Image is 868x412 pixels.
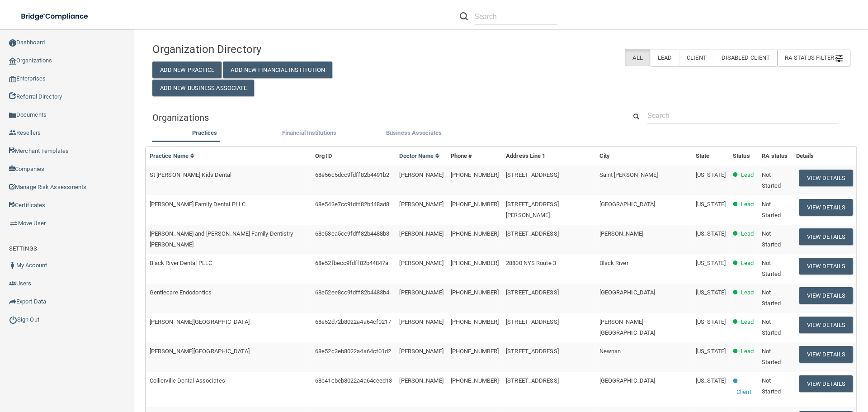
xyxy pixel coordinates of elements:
[192,129,217,136] span: Practices
[599,377,656,384] span: [GEOGRAPHIC_DATA]
[282,129,336,136] span: Financial Institutions
[386,129,442,136] span: Business Associates
[451,348,499,355] span: [PHONE_NUMBER]
[399,230,443,237] span: [PERSON_NAME]
[9,219,18,228] img: briefcase.64adab9b.png
[9,129,16,137] img: ic_reseller.de258add.png
[762,289,781,307] span: Not Started
[696,201,726,208] span: [US_STATE]
[599,318,656,336] span: [PERSON_NAME][GEOGRAPHIC_DATA]
[9,57,16,65] img: organization-icon.f8decf85.png
[315,318,391,325] span: 68e52d72b8022a4a64cf0217
[460,12,468,20] img: ic-search.3b580494.png
[150,289,212,296] span: Gentlecare Endodontics
[506,377,559,384] span: [STREET_ADDRESS]
[9,298,16,305] img: icon-export.b9366987.png
[311,147,396,166] th: Org ID
[506,348,559,355] span: [STREET_ADDRESS]
[152,80,255,96] button: Add New Business Associate
[650,49,679,66] label: Lead
[9,316,17,324] img: ic_power_dark.7ecde6b1.png
[315,377,392,384] span: 68e41cbeb8022a4a64ceed13
[741,287,754,298] p: Lead
[315,201,389,208] span: 68e543e7cc9fdff82b448ad8
[506,171,559,178] span: [STREET_ADDRESS]
[714,49,778,66] label: Disabled Client
[762,377,781,395] span: Not Started
[9,112,16,119] img: icon-documents.8dae5593.png
[150,260,212,266] span: Black River Dental PLLC
[451,260,499,266] span: [PHONE_NUMBER]
[599,289,656,296] span: [GEOGRAPHIC_DATA]
[506,289,559,296] span: [STREET_ADDRESS]
[696,171,726,178] span: [US_STATE]
[150,201,245,208] span: [PERSON_NAME] Family Dental PLLC
[741,317,754,327] p: Lead
[150,348,250,355] span: [PERSON_NAME][GEOGRAPHIC_DATA]
[506,230,559,237] span: [STREET_ADDRESS]
[696,289,726,296] span: [US_STATE]
[399,201,443,208] span: [PERSON_NAME]
[399,289,443,296] span: [PERSON_NAME]
[447,147,502,166] th: Phone #
[451,201,499,208] span: [PHONE_NUMBER]
[399,377,443,384] span: [PERSON_NAME]
[696,260,726,266] span: [US_STATE]
[696,318,726,325] span: [US_STATE]
[599,201,656,208] span: [GEOGRAPHIC_DATA]
[599,348,621,355] span: Newnan
[152,43,376,55] h4: Organization Directory
[679,49,714,66] label: Client
[362,128,466,141] li: Business Associate
[741,199,754,210] p: Lead
[599,171,658,178] span: Saint [PERSON_NAME]
[599,260,628,266] span: Black River
[261,128,357,138] label: Financial Institutions
[762,348,781,365] span: Not Started
[835,55,843,62] img: icon-filter@2x.21656d0b.png
[399,318,443,325] span: [PERSON_NAME]
[741,346,754,357] p: Lead
[799,317,853,333] button: View Details
[762,318,781,336] span: Not Started
[150,318,250,325] span: [PERSON_NAME][GEOGRAPHIC_DATA]
[762,230,781,248] span: Not Started
[506,318,559,325] span: [STREET_ADDRESS]
[799,228,853,245] button: View Details
[451,377,499,384] span: [PHONE_NUMBER]
[451,230,499,237] span: [PHONE_NUMBER]
[799,346,853,363] button: View Details
[152,113,613,123] h5: Organizations
[150,171,232,178] span: St [PERSON_NAME] Kids Dental
[451,318,499,325] span: [PHONE_NUMBER]
[157,128,252,138] label: Practices
[599,230,643,237] span: [PERSON_NAME]
[506,260,556,266] span: 28800 NYS Route 3
[799,199,853,216] button: View Details
[366,128,462,138] label: Business Associates
[596,147,693,166] th: City
[741,228,754,239] p: Lead
[736,387,751,398] p: Client
[451,289,499,296] span: [PHONE_NUMBER]
[475,8,557,25] input: Search
[223,62,332,78] button: Add New Financial Institution
[399,152,440,159] a: Doctor Name
[315,260,388,266] span: 68e52fbecc9fdff82b44847a
[315,348,391,355] span: 68e52c3eb8022a4a64cf01d2
[799,258,853,275] button: View Details
[502,147,595,166] th: Address Line 1
[762,201,781,218] span: Not Started
[150,230,295,248] span: [PERSON_NAME] and [PERSON_NAME] Family Dentistry- [PERSON_NAME]
[762,171,781,189] span: Not Started
[399,171,443,178] span: [PERSON_NAME]
[9,76,16,82] img: enterprise.0d942306.png
[399,348,443,355] span: [PERSON_NAME]
[451,171,499,178] span: [PHONE_NUMBER]
[625,49,650,66] label: All
[647,107,839,124] input: Search
[399,260,443,266] span: [PERSON_NAME]
[696,230,726,237] span: [US_STATE]
[696,348,726,355] span: [US_STATE]
[758,147,792,166] th: RA status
